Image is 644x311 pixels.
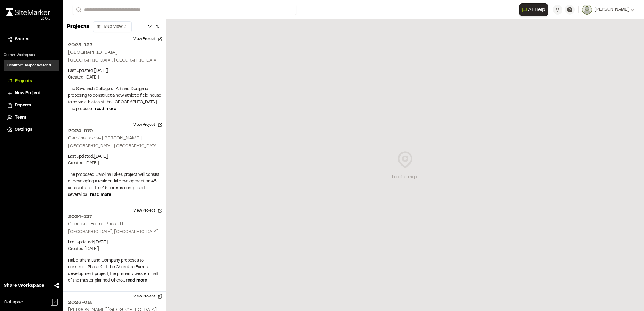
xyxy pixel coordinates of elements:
span: Share Workspace [4,282,44,289]
p: Created: [DATE] [68,74,161,81]
h2: 2026-016 [68,299,161,306]
p: Current Workspace [4,52,59,58]
button: View Project [130,292,166,301]
a: Shares [7,36,56,43]
p: [GEOGRAPHIC_DATA], [GEOGRAPHIC_DATA] [68,229,161,236]
span: Settings [15,126,32,133]
p: Projects [67,23,89,31]
button: [PERSON_NAME] [582,5,634,15]
div: Oh geez...please don't... [6,16,50,22]
h2: [GEOGRAPHIC_DATA] [68,50,117,55]
img: rebrand.png [6,8,50,16]
p: Habersham Land Company proposes to construct Phase 2 of the Cherokee Farms development project, t... [68,257,161,284]
h2: Carolina Lakes- [PERSON_NAME] [68,136,142,140]
button: View Project [130,34,166,44]
button: Search [73,5,84,15]
h3: Beaufort-Jasper Water & Sewer Authority [7,63,56,68]
span: Collapse [4,299,23,306]
button: View Project [130,206,166,216]
a: Team [7,114,56,121]
p: Created: [DATE] [68,160,161,167]
span: New Project [15,90,40,97]
p: [GEOGRAPHIC_DATA], [GEOGRAPHIC_DATA] [68,57,161,64]
a: Reports [7,102,56,109]
p: Created: [DATE] [68,246,161,252]
span: Reports [15,102,31,109]
p: Last updated: [DATE] [68,153,161,160]
a: New Project [7,90,56,97]
span: AI Help [528,6,545,13]
p: The Savannah College of Art and Design is proposing to construct a new athletic field house to se... [68,86,161,112]
span: Team [15,114,26,121]
p: [GEOGRAPHIC_DATA], [GEOGRAPHIC_DATA] [68,143,161,150]
p: Last updated: [DATE] [68,68,161,74]
h2: Cherokee Farms Phase II [68,222,124,226]
div: Open AI Assistant [519,3,550,16]
button: Open AI Assistant [519,3,548,16]
img: User [582,5,592,15]
h2: 2025-137 [68,42,161,49]
button: View Project [130,120,166,130]
h2: 2024-137 [68,213,161,220]
span: Projects [15,78,32,85]
span: Shares [15,36,29,43]
span: read more [90,193,111,197]
span: [PERSON_NAME] [594,6,629,13]
a: Settings [7,126,56,133]
p: Last updated: [DATE] [68,239,161,246]
h2: 2024-070 [68,127,161,135]
span: read more [126,279,147,283]
span: read more [95,107,116,111]
p: The proposed Carolina Lakes project will consist of developing a residential development on 45 ac... [68,172,161,198]
a: Projects [7,78,56,85]
div: Loading map... [392,174,418,181]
